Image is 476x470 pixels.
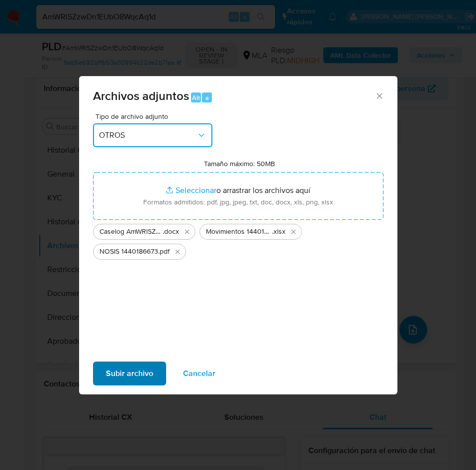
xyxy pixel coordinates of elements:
[93,123,212,147] button: OTROS
[206,227,272,237] span: Movimientos 1440186673
[93,220,383,260] ul: Archivos seleccionados
[93,87,189,104] span: Archivos adjuntos
[181,226,193,238] button: Eliminar Caselog AmWRlSZzwDn1EUbO8WqcAq1d.docx
[375,91,383,100] button: Cerrar
[192,93,200,102] span: Alt
[204,159,275,168] label: Tamaño máximo: 50MB
[93,362,166,385] button: Subir archivo
[205,93,209,102] span: a
[99,247,158,257] span: NOSIS 1440186673
[99,227,163,237] span: Caselog AmWRlSZzwDn1EUbO8WqcAq1d
[106,363,153,384] span: Subir archivo
[272,227,286,237] span: .xlsx
[95,113,215,120] span: Tipo de archivo adjunto
[172,246,184,258] button: Eliminar NOSIS 1440186673.pdf
[99,130,196,140] span: OTROS
[183,363,215,384] span: Cancelar
[158,247,170,257] span: .pdf
[170,362,228,385] button: Cancelar
[287,226,299,238] button: Eliminar Movimientos 1440186673.xlsx
[163,227,179,237] span: .docx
